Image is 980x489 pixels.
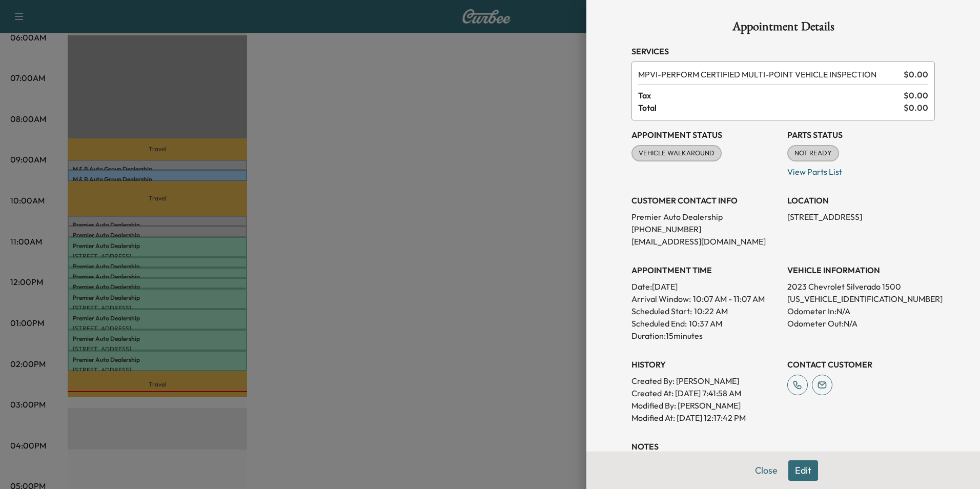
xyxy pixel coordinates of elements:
p: Scheduled End: [631,317,687,330]
p: View Parts List [787,161,935,178]
p: Scheduled Start: [631,305,692,317]
span: $ 0.00 [904,68,928,80]
span: NOT READY [788,148,838,158]
p: Duration: 15 minutes [631,330,779,342]
h3: History [631,358,779,371]
button: Close [748,460,784,481]
p: Modified At : [DATE] 12:17:42 PM [631,412,779,424]
span: Total [638,101,904,114]
p: 10:37 AM [689,317,722,330]
span: Tax [638,89,904,101]
p: Modified By : [PERSON_NAME] [631,399,779,412]
h3: Parts Status [787,129,935,141]
p: Created By : [PERSON_NAME] [631,375,779,387]
h3: CONTACT CUSTOMER [787,358,935,371]
span: $ 0.00 [904,101,928,114]
button: Edit [788,460,818,481]
p: Date: [DATE] [631,280,779,293]
p: Odometer In: N/A [787,305,935,317]
h3: VEHICLE INFORMATION [787,264,935,276]
h3: APPOINTMENT TIME [631,264,779,276]
span: VEHICLE WALKAROUND [632,148,721,158]
h3: Services [631,45,935,57]
p: 2023 Chevrolet Silverado 1500 [787,280,935,293]
h3: LOCATION [787,194,935,207]
p: [EMAIL_ADDRESS][DOMAIN_NAME] [631,235,779,248]
p: Odometer Out: N/A [787,317,935,330]
span: PERFORM CERTIFIED MULTI-POINT VEHICLE INSPECTION [638,68,900,80]
h1: Appointment Details [631,21,935,37]
p: Premier Auto Dealership [631,211,779,223]
h3: Appointment Status [631,129,779,141]
p: Created At : [DATE] 7:41:58 AM [631,387,779,399]
span: $ 0.00 [904,89,928,101]
h3: CUSTOMER CONTACT INFO [631,194,779,207]
p: [US_VEHICLE_IDENTIFICATION_NUMBER] [787,293,935,305]
p: [PHONE_NUMBER] [631,223,779,235]
p: 10:22 AM [694,305,728,317]
span: 10:07 AM - 11:07 AM [693,293,765,305]
p: Arrival Window: [631,293,779,305]
p: [STREET_ADDRESS] [787,211,935,223]
h3: NOTES [631,440,935,453]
